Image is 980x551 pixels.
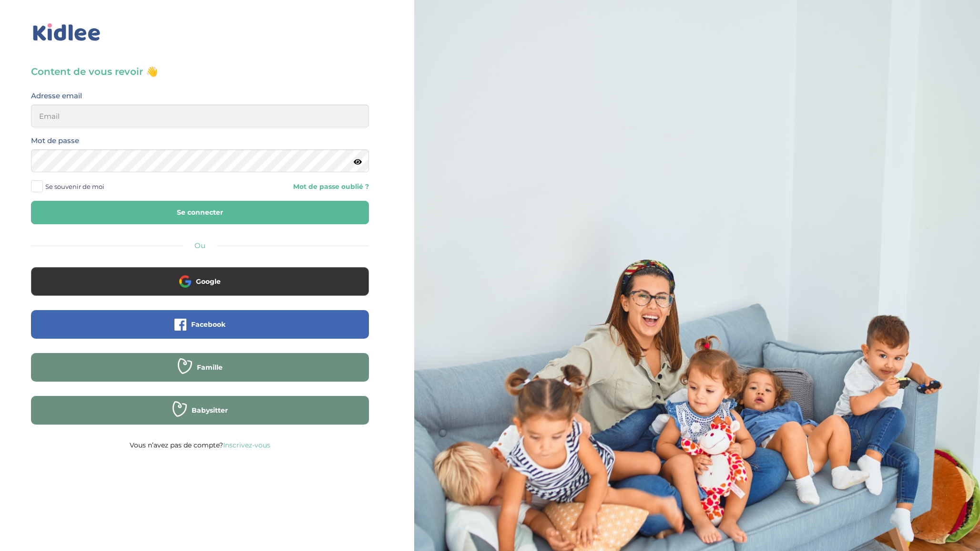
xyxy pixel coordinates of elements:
[31,412,369,421] a: Babysitter
[31,369,369,378] a: Famille
[194,241,205,250] span: Ou
[174,319,186,331] img: facebook.png
[179,275,191,287] img: google.png
[207,182,369,191] a: Mot de passe oublié ?
[31,267,369,296] button: Google
[31,90,82,102] label: Adresse email
[191,320,225,329] span: Facebook
[31,310,369,339] button: Facebook
[223,441,270,449] a: Inscrivez-vous
[192,405,228,415] span: Babysitter
[31,104,369,127] input: Email
[197,363,223,372] span: Famille
[31,396,369,425] button: Babysitter
[31,65,369,78] h3: Content de vous revoir 👋
[31,201,369,224] button: Se connecter
[31,439,369,451] p: Vous n’avez pas de compte?
[31,21,102,43] img: logo_kidlee_bleu
[45,180,104,193] span: Se souvenir de moi
[31,326,369,335] a: Facebook
[31,283,369,292] a: Google
[31,135,79,147] label: Mot de passe
[196,277,221,286] span: Google
[31,353,369,382] button: Famille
